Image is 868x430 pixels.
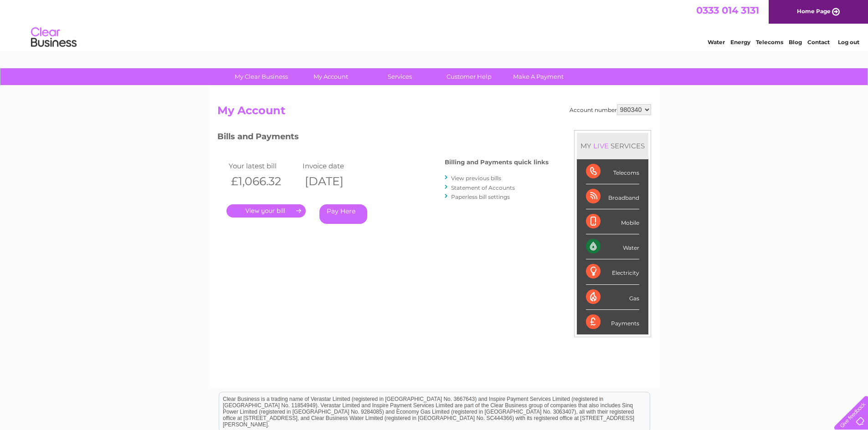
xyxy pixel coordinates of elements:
[451,184,515,191] a: Statement of Accounts
[756,39,783,46] a: Telecoms
[577,133,648,159] div: MY SERVICES
[570,104,651,115] div: Account number
[586,184,639,209] div: Broadband
[293,68,368,85] a: My Account
[362,68,437,85] a: Services
[300,172,375,191] th: [DATE]
[319,204,367,224] a: Pay Here
[708,39,725,46] a: Water
[300,160,375,172] td: Invoice date
[586,234,639,259] div: Water
[501,68,576,85] a: Make A Payment
[226,204,306,218] a: .
[224,68,299,85] a: My Clear Business
[586,259,639,284] div: Electricity
[586,310,639,334] div: Payments
[451,193,510,200] a: Paperless bill settings
[586,159,639,184] div: Telecoms
[838,39,859,46] a: Log out
[807,39,830,46] a: Contact
[451,175,501,182] a: View previous bills
[217,130,549,146] h3: Bills and Payments
[431,68,507,85] a: Customer Help
[696,5,759,16] a: 0333 014 3131
[219,5,650,44] div: Clear Business is a trading name of Verastar Limited (registered in [GEOGRAPHIC_DATA] No. 3667643...
[789,39,802,46] a: Blog
[730,39,750,46] a: Energy
[31,24,77,51] img: logo.png
[445,159,549,166] h4: Billing and Payments quick links
[586,209,639,234] div: Mobile
[226,160,301,172] td: Your latest bill
[591,142,611,150] div: LIVE
[217,104,651,121] h2: My Account
[586,285,639,310] div: Gas
[226,172,301,191] th: £1,066.32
